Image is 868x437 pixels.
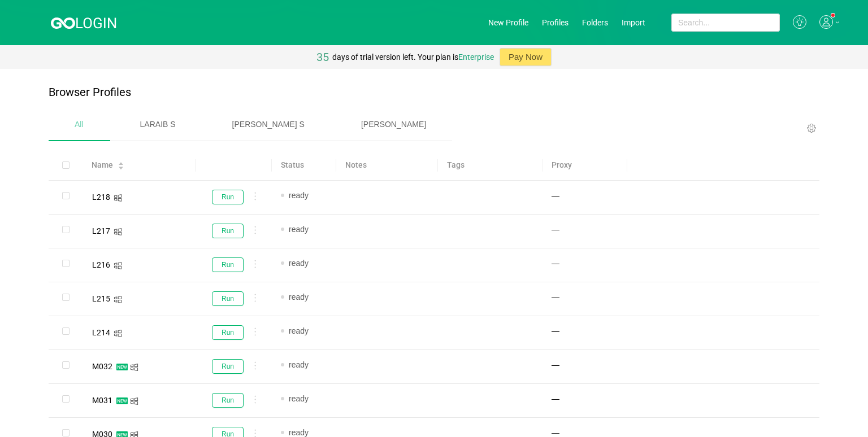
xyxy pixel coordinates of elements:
span: Status [281,159,304,171]
i: icon: caret-up [118,161,124,164]
div: L218 [92,193,110,201]
p: Browser Profiles [49,86,131,99]
i: icon: windows [114,261,122,270]
span: — [552,224,559,235]
i: icon: windows [130,397,138,405]
div: L217 [92,227,110,235]
button: Run [212,325,244,340]
button: Run [212,190,244,204]
button: Run [212,291,244,306]
a: Import [622,18,645,27]
button: Pay Now [500,48,552,66]
span: Proxy [552,159,572,171]
span: ready [289,326,309,335]
span: Tags [447,159,465,171]
span: LARAIB S [140,120,176,129]
a: Enterprise [458,53,494,62]
span: — [552,325,559,337]
input: Search... [671,14,780,32]
a: Profiles [542,18,568,27]
span: [PERSON_NAME] [361,120,426,129]
div: L215 [92,295,110,303]
span: — [552,291,559,303]
sup: 1 [831,14,835,17]
i: icon: windows [114,194,122,202]
span: ready [289,191,309,200]
button: Run [212,257,244,272]
span: — [552,393,559,405]
span: ready [289,394,309,403]
i: icon: windows [114,228,122,236]
span: ready [289,259,309,268]
span: ready [289,292,309,301]
button: Run [212,224,244,238]
span: ready [289,428,309,437]
i: icon: windows [130,363,138,372]
button: Run [212,359,244,374]
i: icon: windows [114,295,122,304]
div: L214 [92,329,110,337]
div: Sort [118,160,124,168]
div: All [49,110,110,139]
a: Folders [582,18,608,27]
span: ready [289,360,309,369]
div: L216 [92,261,110,269]
span: ready [289,225,309,234]
button: Run [212,393,244,408]
span: — [552,359,559,371]
span: Notes [345,159,367,171]
div: 35 [316,45,329,69]
span: — [552,190,559,202]
div: days of trial version left. Your plan is [332,45,494,69]
span: Name [92,159,113,171]
div: M031 [92,396,112,404]
div: M032 [92,362,112,370]
span: — [552,257,559,269]
a: New Profile [488,18,528,27]
iframe: Intercom live chat [830,399,857,426]
i: icon: windows [114,329,122,338]
span: [PERSON_NAME] S [232,120,305,129]
i: icon: caret-down [118,165,124,168]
